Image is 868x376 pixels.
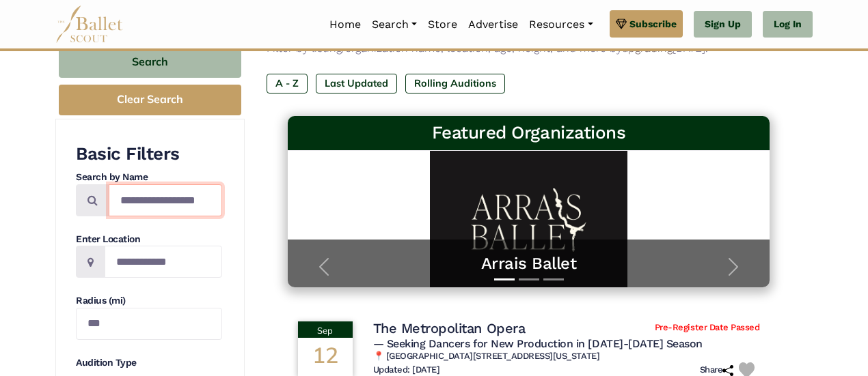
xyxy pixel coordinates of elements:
[629,16,677,31] span: Subscribe
[405,74,505,93] label: Rolling Auditions
[76,356,222,370] h4: Audition Type
[694,11,752,38] a: Sign Up
[700,364,734,376] h6: Share
[543,272,564,287] button: Slide 3
[422,10,463,39] a: Store
[299,121,759,145] h3: Featured Organizations
[763,11,813,38] a: Log In
[366,10,422,39] a: Search
[616,16,627,31] img: gem.svg
[76,171,222,184] h4: Search by Name
[267,74,308,93] label: A - Z
[59,85,241,115] button: Clear Search
[373,351,760,362] h6: 📍 [GEOGRAPHIC_DATA][STREET_ADDRESS][US_STATE]
[109,184,222,216] input: Search by names...
[324,10,366,39] a: Home
[298,338,353,376] div: 12
[76,233,222,246] h4: Enter Location
[76,294,222,308] h4: Radius (mi)
[373,319,525,337] h4: The Metropolitan Opera
[655,322,759,334] span: Pre-Register Date Passed
[519,272,539,287] button: Slide 2
[76,143,222,166] h3: Basic Filters
[373,364,440,376] h6: Updated: [DATE]
[494,272,515,287] button: Slide 1
[59,46,241,78] button: Search
[610,10,683,38] a: Subscribe
[316,74,397,93] label: Last Updated
[463,10,524,39] a: Advertise
[622,42,673,55] a: upgrading
[524,10,598,39] a: Resources
[373,337,703,350] span: — Seeking Dancers for New Production in [DATE]-[DATE] Season
[105,246,222,278] input: Location
[298,321,353,338] div: Sep
[301,253,757,274] a: Arrais Ballet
